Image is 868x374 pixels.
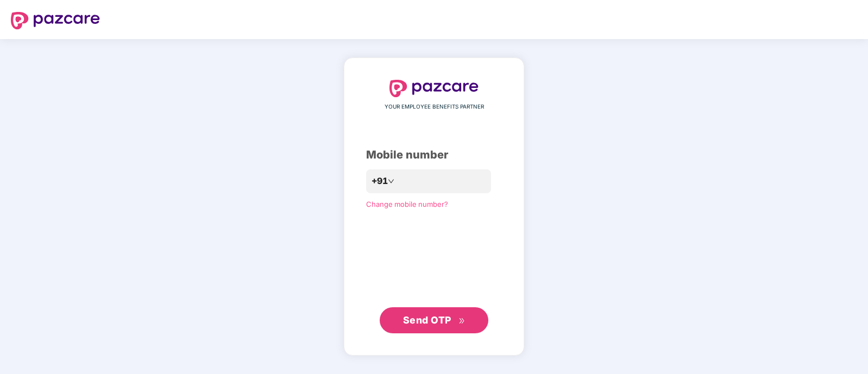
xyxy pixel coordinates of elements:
[389,80,479,97] img: logo
[372,174,388,188] span: +91
[366,200,448,208] a: Change mobile number?
[366,147,502,163] div: Mobile number
[458,318,466,325] span: double-right
[11,12,100,29] img: logo
[385,103,484,111] span: YOUR EMPLOYEE BENEFITS PARTNER
[388,178,394,185] span: down
[403,314,451,326] span: Send OTP
[380,307,488,333] button: Send OTPdouble-right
